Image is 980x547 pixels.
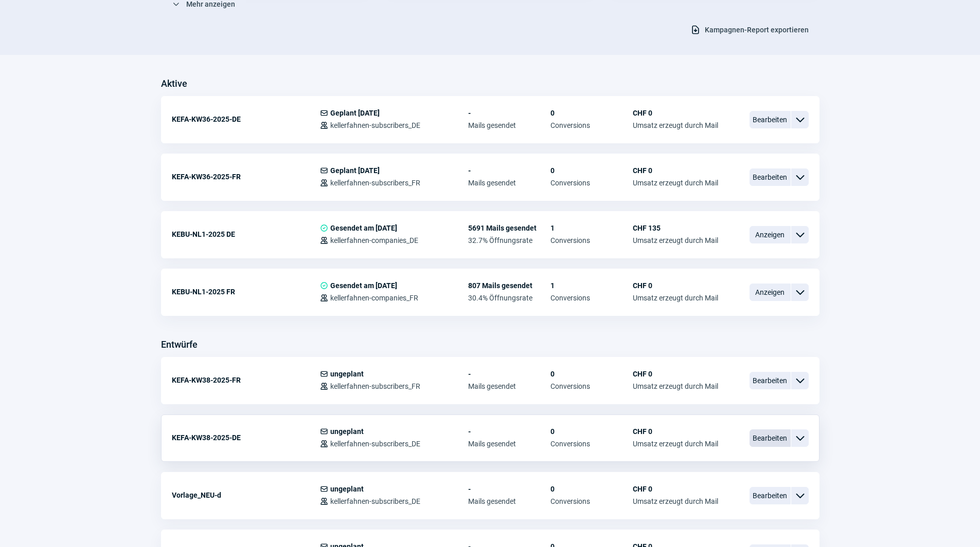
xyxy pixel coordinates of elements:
span: Umsatz erzeugt durch Mail [633,497,718,505]
span: kellerfahnen-companies_FR [330,294,418,302]
span: - [468,166,550,175]
div: KEFA-KW36-2025-DE [172,109,320,129]
span: Gesendet am [DATE] [330,281,397,290]
span: Geplant [DATE] [330,109,380,117]
span: Conversions [550,121,633,129]
span: kellerfahnen-subscribers_DE [330,440,420,448]
span: Conversions [550,382,633,390]
span: Bearbeiten [750,111,791,128]
h3: Entwürfe [161,336,198,353]
span: Bearbeiten [750,429,791,447]
span: kellerfahnen-subscribers_FR [330,179,420,187]
span: Umsatz erzeugt durch Mail [633,236,718,244]
span: - [468,370,550,378]
span: kellerfahnen-subscribers_DE [330,121,420,129]
span: kellerfahnen-subscribers_DE [330,497,420,505]
span: CHF 0 [633,281,718,290]
span: Umsatz erzeugt durch Mail [633,440,718,448]
span: Bearbeiten [750,487,791,504]
span: Umsatz erzeugt durch Mail [633,382,718,390]
span: Conversions [550,236,633,244]
span: 32.7% Öffnungsrate [468,236,550,244]
span: Bearbeiten [750,168,791,186]
span: ungeplant [330,370,364,378]
span: CHF 0 [633,166,718,175]
span: 0 [550,427,633,436]
div: Vorlage_NEU-d [172,485,320,505]
span: Conversions [550,294,633,302]
span: 0 [550,109,633,117]
span: Mails gesendet [468,179,550,187]
span: Kampagnen-Report exportieren [705,22,809,38]
span: 0 [550,370,633,378]
span: - [468,109,550,117]
span: CHF 0 [633,109,718,117]
span: 1 [550,224,633,232]
span: 807 Mails gesendet [468,281,550,290]
span: Mails gesendet [468,440,550,448]
span: 30.4% Öffnungsrate [468,294,550,302]
span: Gesendet am [DATE] [330,224,397,232]
span: CHF 0 [633,427,718,436]
span: - [468,485,550,493]
span: Conversions [550,440,633,448]
span: kellerfahnen-companies_DE [330,236,418,244]
h3: Aktive [161,76,187,92]
span: kellerfahnen-subscribers_FR [330,382,420,390]
span: Mails gesendet [468,121,550,129]
span: 1 [550,281,633,290]
span: Geplant [DATE] [330,166,380,175]
span: Umsatz erzeugt durch Mail [633,294,718,302]
button: Kampagnen-Report exportieren [680,21,819,39]
span: Mails gesendet [468,382,550,390]
span: Umsatz erzeugt durch Mail [633,121,718,129]
span: 5691 Mails gesendet [468,224,550,232]
span: Bearbeiten [750,372,791,389]
span: Conversions [550,497,633,505]
div: KEBU-NL1-2025 FR [172,281,320,302]
span: CHF 0 [633,370,718,378]
span: Mails gesendet [468,497,550,505]
div: KEFA-KW38-2025-FR [172,370,320,390]
div: KEFA-KW38-2025-DE [172,427,320,448]
span: CHF 0 [633,485,718,493]
span: CHF 135 [633,224,718,232]
div: KEBU-NL1-2025 DE [172,224,320,244]
span: - [468,427,550,436]
span: Conversions [550,179,633,187]
span: 0 [550,166,633,175]
span: 0 [550,485,633,493]
span: Umsatz erzeugt durch Mail [633,179,718,187]
span: ungeplant [330,427,364,436]
span: Anzeigen [750,226,791,243]
span: ungeplant [330,485,364,493]
div: KEFA-KW36-2025-FR [172,166,320,187]
span: Anzeigen [750,284,791,301]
